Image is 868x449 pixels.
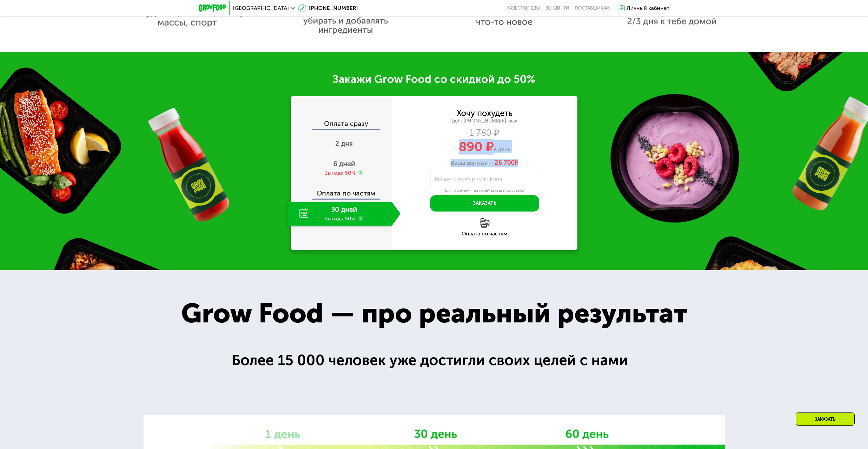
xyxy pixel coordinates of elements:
label: Введите номер телефона [435,177,502,180]
div: Хочу похудеть [457,110,513,117]
div: Ваша выгода — [392,159,577,167]
div: Выгода 50% [324,169,355,177]
span: [GEOGRAPHIC_DATA] [233,5,289,11]
div: Личный кабинет [627,4,670,12]
div: Заказать [796,412,855,426]
a: Вендинги [545,5,569,11]
img: l6xcnZfty9opOoJh.png [480,218,489,228]
div: Light [PHONE_NUMBER] ккал [392,118,577,124]
span: в день [494,146,511,153]
div: Оплата сразу [292,120,392,129]
span: 890 ₽ [459,139,494,155]
span: 2 дня [335,140,353,148]
a: Качество еды [507,5,540,11]
div: Оплата по частям [392,231,577,236]
div: Grow Food — про реальный результат [161,293,707,334]
div: Оплата по частям [292,183,392,199]
div: 1 780 ₽ [392,129,577,137]
span: ₽ [495,159,518,167]
span: 6 дней [333,160,355,168]
a: [PHONE_NUMBER] [298,4,358,12]
div: Для уточнения деталей заказа и доставки [430,188,539,193]
div: поставщикам [575,5,610,11]
button: Заказать [430,195,539,212]
div: Более 15 000 человек уже достигли своих целей с нами [232,349,637,372]
span: 26 700 [495,159,515,166]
